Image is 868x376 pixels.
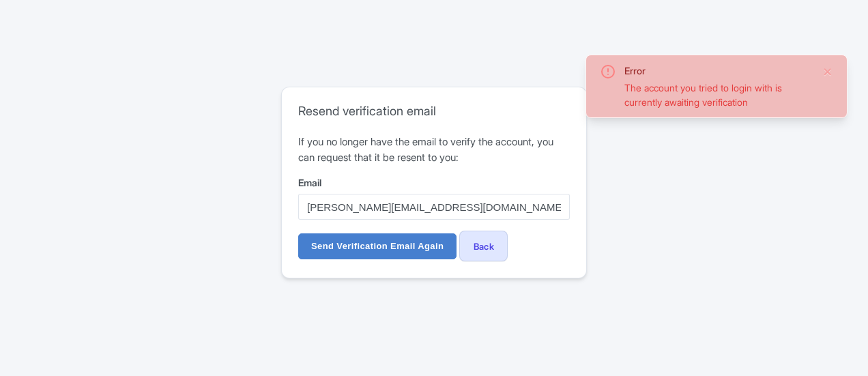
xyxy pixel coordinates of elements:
button: Close [822,63,833,80]
input: Send Verification Email Again [298,233,457,259]
div: Error [624,63,811,78]
a: Back [459,231,508,261]
p: If you no longer have the email to verify the account, you can request that it be resent to you: [298,134,570,165]
div: The account you tried to login with is currently awaiting verification [624,81,811,109]
label: Email [298,175,570,190]
input: username@example.com [298,194,570,220]
h2: Resend verification email [298,104,570,119]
